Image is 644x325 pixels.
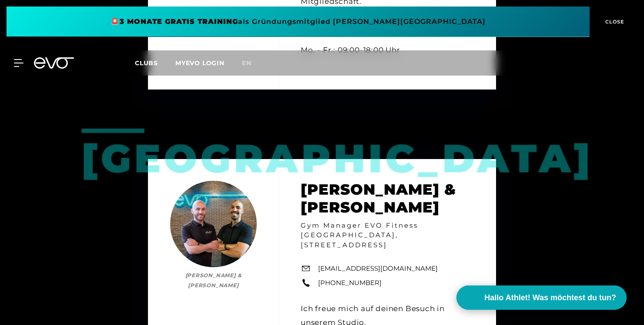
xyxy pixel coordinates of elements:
[175,59,225,67] a: MYEVO LOGIN
[242,59,252,67] span: en
[135,59,158,67] span: Clubs
[456,285,627,310] button: Hallo Athlet! Was möchtest du tun?
[318,278,382,288] a: [PHONE_NUMBER]
[603,18,624,26] span: CLOSE
[242,58,262,68] a: en
[135,59,175,67] a: Clubs
[484,292,616,304] span: Hallo Athlet! Was möchtest du tun?
[318,264,438,274] a: [EMAIL_ADDRESS][DOMAIN_NAME]
[590,7,637,37] button: CLOSE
